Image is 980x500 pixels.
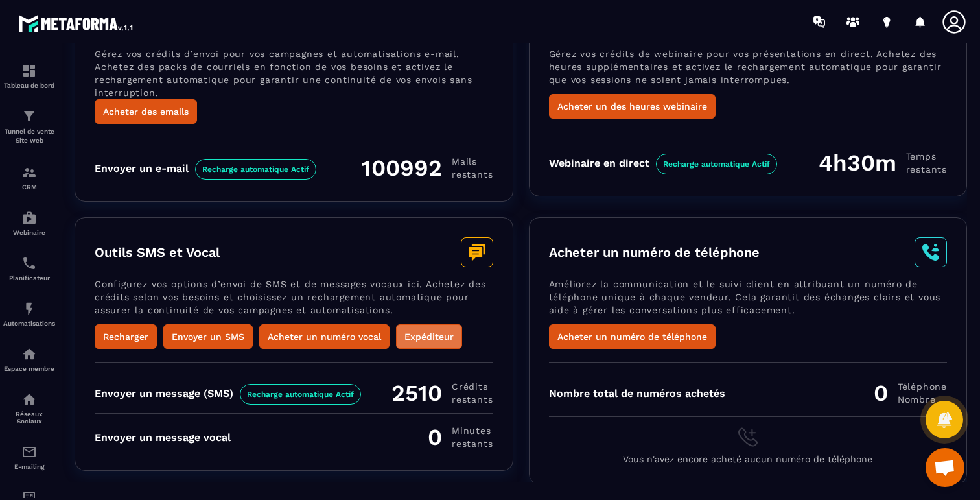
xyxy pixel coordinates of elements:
div: Envoyer un e-mail [95,162,316,174]
div: 4h30m [819,149,947,176]
div: 0 [874,379,947,407]
button: Acheter des emails [95,99,197,124]
button: Envoyer un SMS [163,324,253,349]
div: 100992 [362,154,493,182]
img: logo [18,12,135,35]
button: Expéditeur [396,324,462,349]
a: emailemailE-mailing [3,435,55,480]
img: social-network [21,392,37,407]
img: formation [21,63,37,78]
div: 2510 [391,379,493,407]
span: Temps [906,150,947,163]
img: automations [21,210,37,226]
h3: Acheter un numéro de téléphone [549,244,760,260]
p: Tableau de bord [3,82,55,89]
span: Nombre [898,393,947,406]
span: Mails [452,155,493,168]
span: Recharge automatique Actif [240,384,361,405]
p: E-mailing [3,463,55,470]
p: Tunnel de vente Site web [3,127,55,145]
a: automationsautomationsWebinaire [3,200,55,246]
a: formationformationCRM [3,155,55,200]
a: automationsautomationsAutomatisations [3,291,55,337]
button: Acheter un numéro de téléphone [549,324,716,349]
div: 0 [428,423,493,451]
p: Améliorez la communication et le suivi client en attribuant un numéro de téléphone unique à chaqu... [549,278,948,324]
button: Acheter un des heures webinaire [549,94,716,119]
span: Téléphone [898,380,947,393]
img: email [21,444,37,460]
p: Gérez vos crédits de webinaire pour vos présentations en direct. Achetez des heures supplémentair... [549,47,948,94]
div: Nombre total de numéros achetés [549,387,725,399]
img: formation [21,108,37,124]
a: formationformationTableau de bord [3,53,55,99]
p: Réseaux Sociaux [3,411,55,425]
div: Envoyer un message vocal [95,431,231,444]
a: schedulerschedulerPlanificateur [3,246,55,291]
div: Ouvrir le chat [926,448,964,487]
span: restants [452,168,493,181]
img: automations [21,301,37,316]
p: Automatisations [3,320,55,327]
span: Vous n'avez encore acheté aucun numéro de téléphone [623,454,872,464]
a: formationformationTunnel de vente Site web [3,99,55,155]
p: Gérez vos crédits d’envoi pour vos campagnes et automatisations e-mail. Achetez des packs de cour... [95,47,493,99]
span: Recharge automatique Actif [195,159,316,180]
h3: Outils SMS et Vocal [95,244,220,260]
p: Webinaire [3,229,55,236]
p: Configurez vos options d’envoi de SMS et de messages vocaux ici. Achetez des crédits selon vos be... [95,278,493,324]
span: Recharge automatique Actif [656,154,777,174]
img: formation [21,165,37,180]
span: restants [452,393,493,406]
button: Acheter un numéro vocal [259,324,390,349]
span: minutes [452,424,493,437]
div: Envoyer un message (SMS) [95,387,361,399]
p: Planificateur [3,274,55,281]
div: Webinaire en direct [549,157,777,169]
span: Crédits [452,380,493,393]
a: automationsautomationsEspace membre [3,337,55,382]
img: scheduler [21,256,37,271]
p: CRM [3,184,55,191]
p: Espace membre [3,365,55,372]
span: restants [452,437,493,450]
span: restants [906,163,947,176]
button: Recharger [95,324,157,349]
img: automations [21,346,37,362]
a: social-networksocial-networkRéseaux Sociaux [3,382,55,435]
